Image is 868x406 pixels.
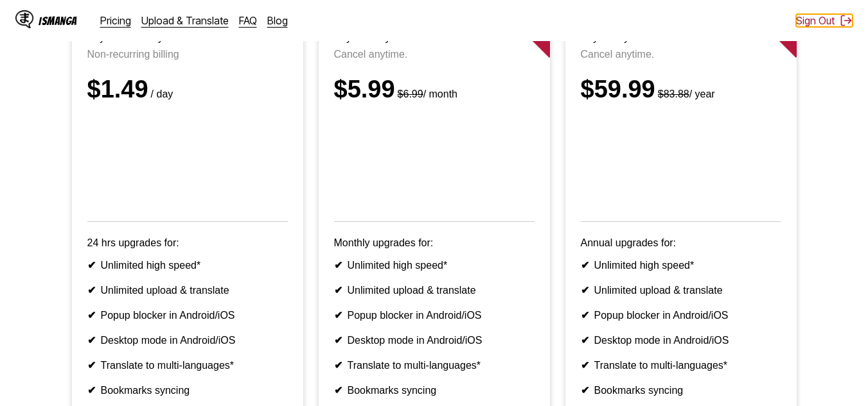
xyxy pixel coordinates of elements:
[581,310,589,321] b: ✔
[87,259,288,271] li: Unlimited high speed*
[658,89,689,99] s: $83.88
[15,10,33,28] img: IsManga Logo
[87,335,96,346] b: ✔
[655,89,715,99] small: / year
[334,359,535,371] li: Translate to multi-languages*
[87,310,96,321] b: ✔
[15,10,100,31] a: IsManga LogoIsManga
[581,237,781,249] p: Annual upgrades for:
[334,360,342,371] b: ✔
[581,49,781,60] p: Cancel anytime.
[581,119,781,203] iframe: PayPal
[334,335,342,346] b: ✔
[581,384,781,396] li: Bookmarks syncing
[141,14,229,27] a: Upload & Translate
[239,14,257,27] a: FAQ
[87,49,288,60] p: Non-recurring billing
[334,76,535,103] div: $5.99
[334,259,535,271] li: Unlimited high speed*
[334,49,535,60] p: Cancel anytime.
[87,309,288,321] li: Popup blocker in Android/iOS
[581,335,589,346] b: ✔
[87,119,288,203] iframe: PayPal
[148,89,173,99] small: / day
[581,260,589,271] b: ✔
[87,360,96,371] b: ✔
[87,334,288,346] li: Desktop mode in Android/iOS
[581,259,781,271] li: Unlimited high speed*
[87,359,288,371] li: Translate to multi-languages*
[334,237,535,249] p: Monthly upgrades for:
[334,284,535,296] li: Unlimited upload & translate
[39,15,77,27] div: IsManga
[581,76,781,103] div: $59.99
[581,334,781,346] li: Desktop mode in Android/iOS
[87,285,96,296] b: ✔
[395,89,457,99] small: / month
[581,284,781,296] li: Unlimited upload & translate
[267,14,288,27] a: Blog
[87,237,288,249] p: 24 hrs upgrades for:
[87,284,288,296] li: Unlimited upload & translate
[581,385,589,396] b: ✔
[334,309,535,321] li: Popup blocker in Android/iOS
[87,384,288,396] li: Bookmarks syncing
[87,260,96,271] b: ✔
[334,334,535,346] li: Desktop mode in Android/iOS
[581,285,589,296] b: ✔
[398,89,423,99] s: $6.99
[334,310,342,321] b: ✔
[334,260,342,271] b: ✔
[334,385,342,396] b: ✔
[796,14,853,27] button: Sign Out
[334,119,535,203] iframe: PayPal
[840,14,853,27] img: Sign out
[334,285,342,296] b: ✔
[87,76,288,103] div: $1.49
[581,360,589,371] b: ✔
[334,384,535,396] li: Bookmarks syncing
[100,14,131,27] a: Pricing
[581,359,781,371] li: Translate to multi-languages*
[87,385,96,396] b: ✔
[581,309,781,321] li: Popup blocker in Android/iOS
